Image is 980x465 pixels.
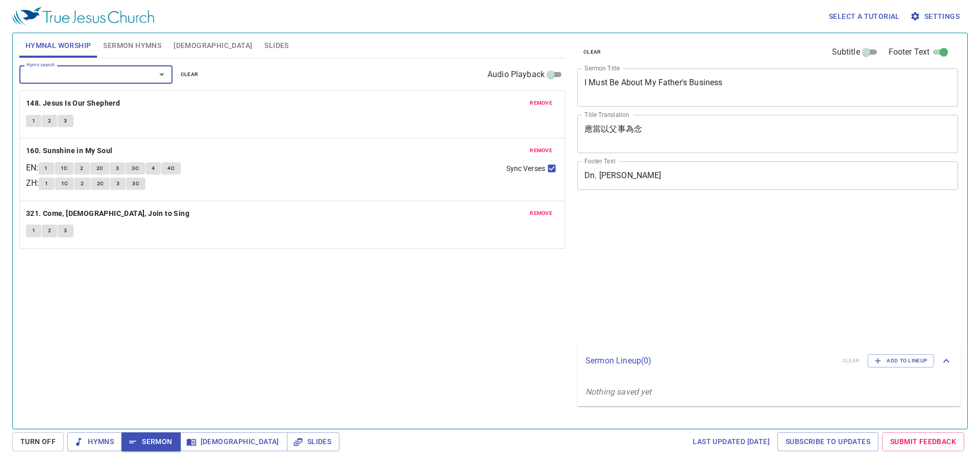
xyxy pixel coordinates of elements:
a: Subscribe to Updates [777,432,878,451]
div: Sermon Lineup(0)clearAdd to Lineup [577,344,961,378]
button: 1 [38,162,54,175]
span: remove [530,99,552,108]
button: 2 [42,115,57,127]
span: 1 [44,164,47,173]
button: clear [577,46,607,58]
span: 4C [167,164,175,173]
b: 321. Come, [DEMOGRAPHIC_DATA], Join to Sing [26,207,189,220]
img: True Jesus Church [12,7,154,26]
span: 2 [48,116,51,126]
button: 3 [58,115,73,127]
span: remove [530,146,552,155]
p: Sermon Lineup ( 0 ) [585,355,834,367]
span: 1 [45,179,48,188]
span: 1C [61,164,68,173]
button: remove [524,207,558,219]
button: 3 [58,225,73,237]
span: 2 [81,179,84,188]
button: Open [155,67,169,82]
span: 3 [64,116,67,126]
span: Sermon Hymns [103,39,161,52]
a: Submit Feedback [882,432,964,451]
button: 4 [145,162,161,175]
span: Settings [912,10,960,23]
span: 3 [116,164,119,173]
span: [DEMOGRAPHIC_DATA] [174,39,252,52]
span: 2 [80,164,83,173]
span: 3 [116,179,119,188]
button: [DEMOGRAPHIC_DATA] [180,432,287,451]
span: 3 [64,226,67,235]
button: 2 [74,162,89,175]
button: Sermon [121,432,180,451]
button: 160. Sunshine in My Soul [26,144,114,157]
button: Select a tutorial [825,7,904,26]
button: Hymns [67,432,122,451]
button: 4C [161,162,181,175]
span: Sermon [130,435,172,448]
button: remove [524,144,558,157]
button: 3C [126,162,145,175]
button: 2C [90,162,110,175]
button: 1 [26,115,41,127]
span: clear [583,47,601,57]
p: ZH : [26,177,39,189]
span: Sync Verses [506,163,545,174]
button: Settings [908,7,964,26]
span: Add to Lineup [874,356,927,365]
span: 2C [96,164,104,173]
button: 1C [55,162,74,175]
button: 148. Jesus Is Our Shepherd [26,97,122,110]
span: 2C [97,179,104,188]
button: 321. Come, [DEMOGRAPHIC_DATA], Join to Sing [26,207,191,220]
button: 2 [75,178,90,190]
span: 2 [48,226,51,235]
span: Footer Text [889,46,930,58]
span: Last updated [DATE] [693,435,770,448]
span: 3C [132,164,139,173]
span: Subscribe to Updates [786,435,870,448]
span: 4 [152,164,155,173]
a: Last updated [DATE] [689,432,774,451]
textarea: 應當以父事為念 [584,124,951,143]
button: clear [175,68,205,81]
span: Slides [295,435,331,448]
button: 3C [126,178,145,190]
span: remove [530,209,552,218]
span: [DEMOGRAPHIC_DATA] [188,435,279,448]
button: 1 [26,225,41,237]
span: Select a tutorial [829,10,900,23]
button: 2C [91,178,110,190]
b: 160. Sunshine in My Soul [26,144,113,157]
button: 1C [55,178,75,190]
span: Hymnal Worship [26,39,91,52]
button: 3 [110,162,125,175]
button: 2 [42,225,57,237]
span: 1C [61,179,68,188]
span: 1 [32,116,35,126]
span: Slides [264,39,288,52]
textarea: I Must Be About My Father's Business [584,78,951,97]
p: EN : [26,162,38,174]
span: Turn Off [20,435,56,448]
span: Audio Playback [487,68,545,81]
span: Submit Feedback [890,435,956,448]
button: Add to Lineup [868,354,934,368]
span: Hymns [76,435,114,448]
button: remove [524,97,558,109]
button: Slides [287,432,339,451]
span: Subtitle [832,46,860,58]
span: clear [181,70,199,79]
iframe: from-child [573,201,883,340]
i: Nothing saved yet [585,387,652,397]
button: 3 [110,178,126,190]
b: 148. Jesus Is Our Shepherd [26,97,120,110]
span: 1 [32,226,35,235]
button: Turn Off [12,432,64,451]
button: 1 [39,178,54,190]
span: 3C [132,179,139,188]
